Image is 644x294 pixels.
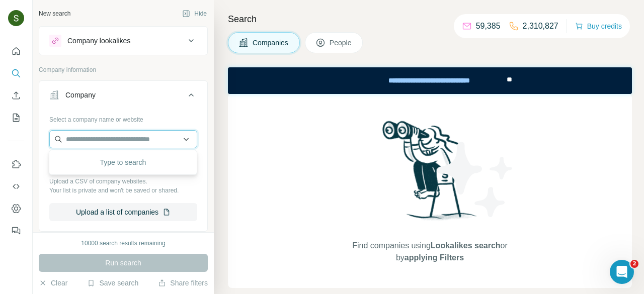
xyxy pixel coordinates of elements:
span: Lookalikes search [431,241,501,250]
button: Clear [39,278,67,288]
div: Company lookalikes [67,36,130,46]
button: Share filters [158,278,208,288]
div: Company [65,90,96,100]
span: Companies [253,38,289,48]
p: Your list is private and won't be saved or shared. [49,186,197,195]
button: Company lookalikes [39,29,207,53]
iframe: Banner [228,67,632,94]
span: People [330,38,353,48]
p: Company information [39,65,208,74]
button: Use Surfe on LinkedIn [8,155,24,173]
img: Surfe Illustration - Woman searching with binoculars [378,118,482,230]
img: Surfe Illustration - Stars [430,134,521,225]
p: 59,385 [476,20,501,32]
div: Select a company name or website [49,111,197,124]
button: Use Surfe API [8,177,24,195]
button: Feedback [8,222,24,240]
button: Company [39,83,207,111]
div: Type to search [51,152,195,172]
h4: Search [228,12,632,26]
div: 10000 search results remaining [81,239,165,248]
button: Buy credits [575,19,622,33]
iframe: Intercom live chat [610,260,634,284]
span: 2 [630,260,638,268]
button: Quick start [8,42,24,60]
div: New search [39,9,70,18]
button: Enrich CSV [8,86,24,105]
button: My lists [8,109,24,127]
span: applying Filters [405,253,464,262]
button: Save search [87,278,138,288]
p: Upload a CSV of company websites. [49,177,197,186]
p: 2,310,827 [523,20,558,32]
button: Upload a list of companies [49,203,197,221]
button: Dashboard [8,200,24,218]
span: Find companies using or by [349,240,510,264]
button: Hide [175,6,214,21]
img: Avatar [8,10,24,26]
button: Search [8,64,24,82]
